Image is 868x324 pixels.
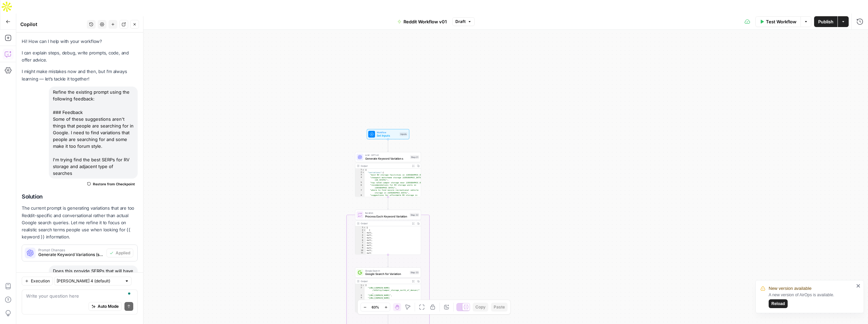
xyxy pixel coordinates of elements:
[755,16,801,27] button: Test Workflow
[355,286,365,294] div: 2
[355,236,366,239] div: 5
[20,21,85,28] div: Copilot
[365,214,408,218] span: Process Each Keyword Variation
[355,189,365,194] div: 7
[771,301,785,307] span: Reload
[403,18,447,25] span: Reddit Workflow v01
[362,171,364,174] span: Toggle code folding, rows 2 through 13
[769,299,788,308] button: Reload
[365,157,409,161] span: Generate Keyword Variations
[769,292,854,308] div: A new version of AirOps is available.
[355,252,366,254] div: 11
[355,129,421,139] div: WorkflowSet InputsInputs
[355,247,366,249] div: 9
[372,304,379,310] span: 63%
[473,303,488,311] button: Copy
[856,283,861,288] button: close
[377,131,398,134] span: Workflow
[84,180,138,188] button: Restore from Checkpoint
[365,211,408,214] span: Iteration
[361,222,409,225] div: Output
[31,278,50,284] span: Execution
[355,249,366,252] div: 10
[365,154,409,157] span: LLM · GPT-4.1
[38,248,104,252] span: Prompt Changes
[475,304,486,310] span: Copy
[355,229,366,232] div: 2
[355,294,365,297] div: 3
[387,197,389,209] g: Edge from step_21 to step_22
[410,155,419,159] div: Step 21
[355,234,366,237] div: 4
[93,181,135,187] span: Restore from Checkpoint
[410,271,419,274] div: Step 23
[22,277,53,285] button: Execution
[766,18,796,25] span: Test Workflow
[22,193,138,200] h2: Solution
[116,250,130,256] span: Applied
[365,272,408,276] span: Google Search for Variation
[361,164,409,167] div: Output
[818,18,833,25] span: Publish
[494,304,505,310] span: Paste
[387,139,389,152] g: Edge from start to step_21
[355,184,365,189] div: 6
[452,17,475,26] button: Draft
[106,249,133,257] button: Applied
[355,244,366,247] div: 8
[355,231,366,234] div: 3
[22,205,138,240] p: The current prompt is generating variations that are too Reddit-specific and conversational rathe...
[355,297,365,304] div: 4
[88,302,122,311] button: Auto Mode
[363,226,366,229] span: Toggle code folding, rows 1 through 119
[355,194,365,199] div: 8
[355,304,365,309] div: 5
[355,268,421,313] div: Google SearchGoogle Search for VariationStep 23Output[ "[URL][DOMAIN_NAME] /1d1kfvy/camper_storag...
[355,181,365,184] div: 5
[22,68,138,82] p: I might make mistakes now and then, but I’m always learning — let’s tackle it together!
[355,210,421,255] div: IterationProcess Each Keyword VariationStep 22Output[ [null,null,null,null,null,null,null,null,null
[26,293,133,299] textarea: To enrich screen reader interactions, please activate Accessibility in Grammarly extension settings
[355,309,365,315] div: 6
[355,171,365,174] div: 2
[355,241,366,244] div: 7
[387,255,389,267] g: Edge from step_22 to step_23
[363,229,366,232] span: Toggle code folding, rows 2 through 12
[355,152,421,197] div: LLM · GPT-4.1Generate Keyword VariationsStep 21Output{ "variations":[ "best RV storage facilities...
[355,168,365,171] div: 1
[38,252,104,258] span: Generate Keyword Variations (step_21)
[361,280,409,283] div: Output
[410,213,419,217] div: Step 22
[98,303,119,309] span: Auto Mode
[362,284,364,287] span: Toggle code folding, rows 1 through 11
[393,16,451,27] button: Reddit Workflow v01
[377,134,398,138] span: Set Inputs
[769,285,811,292] span: New version available
[355,173,365,176] div: 3
[399,132,407,136] div: Inputs
[22,49,138,64] p: I can explain steps, debug, write prompts, code, and offer advice.
[355,226,366,229] div: 1
[355,254,366,257] div: 12
[814,16,837,27] button: Publish
[355,239,366,242] div: 6
[355,284,365,287] div: 1
[365,269,408,272] span: Google Search
[491,303,508,311] button: Paste
[355,176,365,181] div: 4
[57,278,122,284] input: Claude Sonnet 4 (default)
[49,265,138,283] div: Does this provide SERPs that will have Reddit ranking on it?
[22,38,138,45] p: Hi! How can I help with your workflow?
[49,87,138,179] div: Refine the existing prompt using the following feedback: ### Feedback Some of these suggestions a...
[455,19,466,25] span: Draft
[362,168,364,171] span: Toggle code folding, rows 1 through 14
